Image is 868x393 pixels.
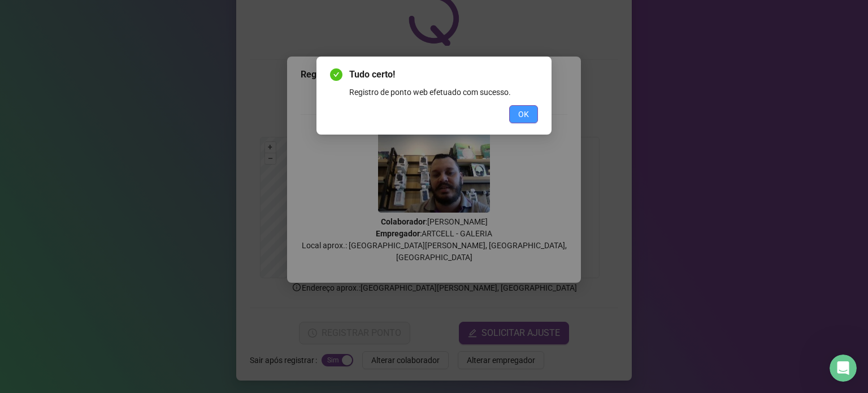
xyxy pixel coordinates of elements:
[518,108,529,120] span: OK
[830,355,857,382] iframe: Intercom live chat
[349,86,538,98] div: Registro de ponto web efetuado com sucesso.
[509,105,538,123] button: OK
[349,68,538,81] span: Tudo certo!
[330,68,342,81] span: check-circle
